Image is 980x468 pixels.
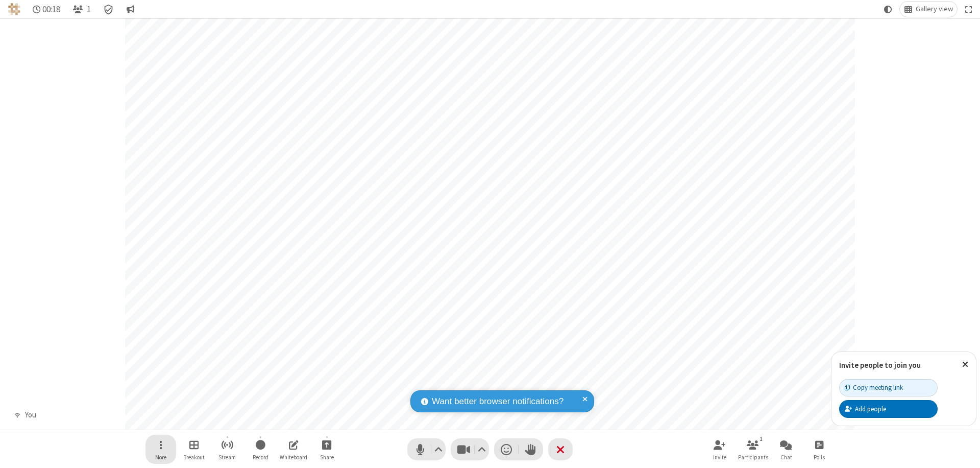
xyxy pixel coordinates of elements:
span: Invite [713,454,726,460]
button: Open menu [145,435,176,464]
button: Fullscreen [961,2,976,17]
div: Meeting details Encryption enabled [99,2,118,17]
button: Start recording [245,435,276,464]
button: Open participant list [68,2,95,17]
button: Conversation [122,2,138,17]
button: Video setting [475,438,489,460]
span: 00:18 [42,5,60,14]
div: You [21,409,40,421]
button: Start sharing [311,435,342,464]
span: More [155,454,166,460]
div: Copy meeting link [845,383,903,392]
button: Close popover [954,352,976,377]
button: Open participant list [738,435,768,464]
button: Stop video (⌘+Shift+V) [451,438,489,460]
button: Manage Breakout Rooms [179,435,209,464]
span: Participants [738,454,768,460]
button: Start streaming [212,435,242,464]
button: Audio settings [432,438,446,460]
span: Chat [780,454,792,460]
button: End or leave meeting [548,438,573,460]
button: Open shared whiteboard [278,435,309,464]
span: Polls [814,454,825,460]
img: QA Selenium DO NOT DELETE OR CHANGE [8,3,20,15]
button: Mute (⌘+Shift+A) [407,438,446,460]
span: 1 [87,5,91,14]
button: Copy meeting link [839,379,938,396]
span: Want better browser notifications? [432,395,563,408]
span: Share [320,454,334,460]
span: Record [253,454,268,460]
button: Open chat [771,435,801,464]
span: Gallery view [916,5,953,13]
button: Open poll [804,435,835,464]
label: Invite people to join you [839,360,921,370]
span: Whiteboard [280,454,307,460]
button: Send a reaction [494,438,519,460]
button: Raise hand [519,438,543,460]
div: 1 [757,434,766,443]
button: Using system theme [880,2,896,17]
button: Invite participants (⌘+Shift+I) [704,435,735,464]
button: Add people [839,400,938,417]
div: Timer [29,2,65,17]
span: Stream [218,454,236,460]
span: Breakout [183,454,205,460]
button: Change layout [900,2,957,17]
